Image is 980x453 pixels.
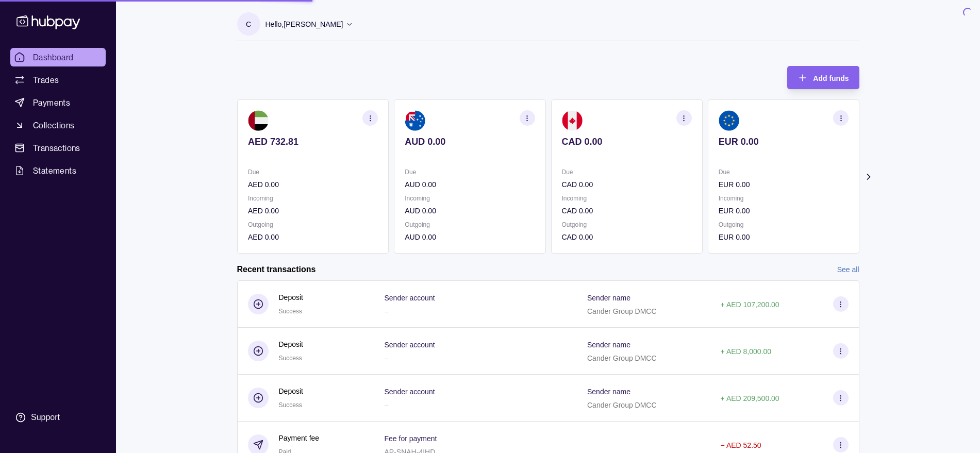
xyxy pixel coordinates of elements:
[33,96,70,109] span: Payments
[718,179,848,190] p: EUR 0.00
[248,179,378,190] p: AED 0.00
[718,136,848,147] p: EUR 0.00
[561,110,582,131] img: ca
[33,119,74,131] span: Collections
[718,193,848,204] p: Incoming
[279,385,303,397] p: Deposit
[718,110,739,131] img: eu
[279,432,320,444] p: Payment fee
[10,139,106,157] a: Transactions
[587,294,630,302] p: Sender name
[561,205,691,216] p: CAD 0.00
[721,347,771,356] p: + AED 8,000.00
[405,205,535,216] p: AUD 0.00
[405,193,535,204] p: Incoming
[279,401,302,409] span: Success
[279,292,303,303] p: Deposit
[385,341,435,349] p: Sender account
[385,434,437,443] p: Fee for payment
[721,441,761,449] p: − AED 52.50
[587,401,657,409] p: Cander Group DMCC
[248,231,378,243] p: AED 0.00
[405,166,535,178] p: Due
[33,164,76,177] span: Statements
[31,412,60,423] div: Support
[10,71,106,89] a: Trades
[33,74,59,86] span: Trades
[265,19,343,30] p: Hello, [PERSON_NAME]
[248,205,378,216] p: AED 0.00
[587,388,630,396] p: Sender name
[248,166,378,178] p: Due
[385,307,389,315] p: –
[718,219,848,230] p: Outgoing
[248,193,378,204] p: Incoming
[279,355,302,362] span: Success
[246,19,251,30] p: C
[33,142,80,154] span: Transactions
[385,401,389,409] p: –
[721,394,779,402] p: + AED 209,500.00
[561,179,691,190] p: CAD 0.00
[405,136,535,147] p: AUD 0.00
[718,205,848,216] p: EUR 0.00
[10,161,106,180] a: Statements
[561,231,691,243] p: CAD 0.00
[10,407,106,428] a: Support
[33,51,74,63] span: Dashboard
[405,110,425,131] img: au
[561,219,691,230] p: Outgoing
[587,341,630,349] p: Sender name
[587,354,657,362] p: Cander Group DMCC
[561,166,691,178] p: Due
[248,110,269,131] img: ae
[561,193,691,204] p: Incoming
[813,74,849,82] span: Add funds
[385,388,435,396] p: Sender account
[405,231,535,243] p: AUD 0.00
[248,219,378,230] p: Outgoing
[405,219,535,230] p: Outgoing
[279,308,302,315] span: Success
[718,231,848,243] p: EUR 0.00
[561,136,691,147] p: CAD 0.00
[10,116,106,135] a: Collections
[721,300,779,309] p: + AED 107,200.00
[787,66,859,89] button: Add funds
[405,179,535,190] p: AUD 0.00
[10,93,106,112] a: Payments
[237,264,316,275] h2: Recent transactions
[385,294,435,302] p: Sender account
[718,166,848,178] p: Due
[587,307,657,315] p: Cander Group DMCC
[10,48,106,66] a: Dashboard
[837,264,859,275] a: See all
[248,136,378,147] p: AED 732.81
[385,354,389,362] p: –
[279,339,303,350] p: Deposit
